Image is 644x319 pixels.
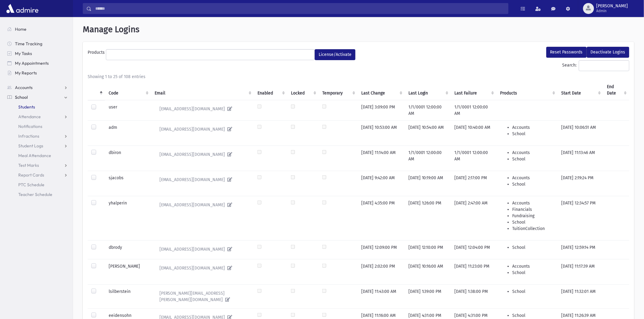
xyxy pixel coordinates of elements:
td: adm [105,120,151,146]
td: [DATE] 11:32:01 AM [558,284,604,308]
td: sjacobs [105,171,151,196]
td: 1/1/0001 12:00:00 AM [451,146,496,171]
div: Showing 1 to 25 of 108 entries [88,74,629,80]
td: [DATE] 1:38:00 PM [451,284,496,308]
td: [DATE] 12:04:00 PM [451,240,496,259]
a: [EMAIL_ADDRESS][DOMAIN_NAME] [155,149,250,159]
a: School [2,92,73,102]
th: Start Date : activate to sort column ascending [558,80,604,100]
a: Student Logs [2,141,73,151]
li: Accounts [512,263,554,269]
input: Search [92,3,508,14]
li: School [512,131,554,137]
li: School [512,156,554,162]
a: My Tasks [2,49,73,58]
td: [DATE] 10:16:00 AM [405,259,451,284]
li: School [512,244,554,251]
th: Locked : activate to sort column ascending [287,80,319,100]
li: Accounts [512,124,554,131]
button: Deactivate Logins [587,47,629,58]
a: Attendance [2,112,73,122]
a: [EMAIL_ADDRESS][DOMAIN_NAME] [155,175,250,185]
td: [DATE] 12:10:00 PM [405,240,451,259]
li: School [512,219,554,225]
a: PTC Schedule [2,180,73,190]
td: [DATE] 11:43:00 AM [358,284,404,308]
td: user [105,100,151,120]
li: Financials [512,206,554,213]
td: [DATE] 1:39:00 PM [405,284,451,308]
td: [DATE] 11:23:00 PM [451,259,496,284]
a: Time Tracking [2,39,73,49]
td: 1/1/0001 12:00:00 AM [451,100,496,120]
li: Accounts [512,175,554,181]
a: Test Marks [2,160,73,170]
span: Accounts [15,85,33,90]
span: Attendance [18,114,41,119]
span: Teacher Schedule [18,192,52,197]
a: Infractions [2,131,73,141]
a: Accounts [2,83,73,92]
span: Meal Attendance [18,153,51,158]
a: [PERSON_NAME][EMAIL_ADDRESS][PERSON_NAME][DOMAIN_NAME] [155,288,250,305]
span: [PERSON_NAME] [597,4,628,9]
td: [DATE] 11:14:00 AM [358,146,404,171]
input: Search: [579,60,629,71]
label: Search: [562,60,629,71]
a: My Reports [2,68,73,78]
th: Last Failure : activate to sort column ascending [451,80,496,100]
a: [EMAIL_ADDRESS][DOMAIN_NAME] [155,244,250,254]
td: lsilberstein [105,284,151,308]
td: yhalperin [105,196,151,240]
a: [EMAIL_ADDRESS][DOMAIN_NAME] [155,263,250,273]
a: Meal Attendance [2,151,73,160]
td: [DATE] 2:19:24 PM [558,171,604,196]
button: Reset Passwords [546,47,587,58]
span: My Tasks [15,51,32,56]
td: [DATE] 11:13:46 AM [558,146,604,171]
span: Infractions [18,133,39,139]
td: dbiron [105,146,151,171]
td: [DATE] 2:17:00 PM [451,171,496,196]
td: [DATE] 10:54:00 AM [405,120,451,146]
td: [DATE] 12:59:14 PM [558,240,604,259]
td: [DATE] 1:26:00 PM [405,196,451,240]
td: 1/1/0001 12:00:00 AM [405,146,451,171]
td: [DATE] 12:34:57 PM [558,196,604,240]
span: Home [15,26,26,32]
th: Code : activate to sort column ascending [105,80,151,100]
th: Email : activate to sort column ascending [151,80,254,100]
a: My Appointments [2,58,73,68]
li: School [512,288,554,295]
li: Fundraising [512,213,554,219]
span: School [15,94,28,100]
td: [DATE] 12:09:00 PM [358,240,404,259]
th: : activate to sort column descending [88,80,105,100]
button: License/Activate [315,49,355,60]
th: Enabled : activate to sort column ascending [254,80,287,100]
td: [DATE] 11:17:39 AM [558,259,604,284]
td: [PERSON_NAME] [105,259,151,284]
a: Notifications [2,122,73,131]
li: TuitionCollection [512,225,554,232]
th: Products : activate to sort column ascending [496,80,558,100]
td: dbrody [105,240,151,259]
a: [EMAIL_ADDRESS][DOMAIN_NAME] [155,200,250,210]
span: My Appointments [15,60,49,66]
th: Last Login : activate to sort column ascending [405,80,451,100]
th: Temporary : activate to sort column ascending [319,80,358,100]
li: School [512,312,554,319]
td: [DATE] 2:02:00 PM [358,259,404,284]
span: Students [18,104,35,110]
td: [DATE] 10:19:00 AM [405,171,451,196]
td: [DATE] 10:40:00 AM [451,120,496,146]
td: [DATE] 9:42:00 AM [358,171,404,196]
td: [DATE] 4:35:00 PM [358,196,404,240]
img: AdmirePro [5,2,40,15]
span: My Reports [15,70,37,76]
td: [DATE] 2:47:00 AM [451,196,496,240]
li: Accounts [512,149,554,156]
span: Time Tracking [15,41,42,46]
span: Notifications [18,124,42,129]
a: [EMAIL_ADDRESS][DOMAIN_NAME] [155,124,250,134]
